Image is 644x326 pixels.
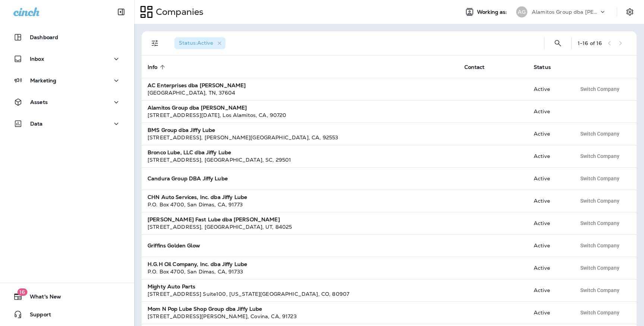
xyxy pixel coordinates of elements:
[148,89,452,96] div: [GEOGRAPHIC_DATA] , TN , 37604
[30,99,48,105] p: Assets
[148,194,247,200] strong: CHN Auto Services, Inc. dba Jiffy Lube
[550,36,565,51] button: Search Companies
[528,167,570,190] td: Active
[30,34,58,40] p: Dashboard
[153,6,203,18] p: Companies
[7,73,127,88] button: Marketing
[528,145,570,167] td: Active
[576,151,624,162] button: Switch Company
[148,64,158,70] span: Info
[528,301,570,324] td: Active
[148,149,231,156] strong: Bronco Lube, LLC dba Jiffy Lube
[148,127,215,133] strong: BMS Group dba Jiffy Lube
[148,313,452,320] div: [STREET_ADDRESS][PERSON_NAME] , Covina , CA , 91723
[111,4,132,19] button: Collapse Sidebar
[7,30,127,45] button: Dashboard
[580,176,619,181] span: Switch Company
[528,279,570,301] td: Active
[532,9,599,15] p: Alamitos Group dba [PERSON_NAME]
[576,128,624,139] button: Switch Company
[516,6,527,18] div: AG
[576,240,624,251] button: Switch Company
[534,64,561,70] span: Status
[148,268,452,275] div: P.O. Box 4700 , San Dimas , CA , 91733
[148,283,195,290] strong: Mighty Auto Parts
[148,242,200,249] strong: Griffins Golden Glow
[148,134,452,141] div: [STREET_ADDRESS] , [PERSON_NAME][GEOGRAPHIC_DATA] , CA , 92553
[580,221,619,226] span: Switch Company
[528,190,570,212] td: Active
[148,175,228,182] strong: Candura Group DBA Jiffy Lube
[148,290,452,298] div: [STREET_ADDRESS] Suite100 , [US_STATE][GEOGRAPHIC_DATA] , CO , 80907
[7,116,127,131] button: Data
[576,173,624,184] button: Switch Company
[580,198,619,203] span: Switch Company
[148,111,452,119] div: [STREET_ADDRESS][DATE] , Los Alamitos , CA , 90720
[174,37,225,49] div: Status:Active
[580,153,619,159] span: Switch Company
[148,261,247,268] strong: H.G.H Oil Company, Inc. dba Jiffy Lube
[148,36,162,51] button: Filters
[528,100,570,123] td: Active
[7,289,127,304] button: 16What's New
[580,265,619,270] span: Switch Company
[528,212,570,234] td: Active
[576,83,624,95] button: Switch Company
[148,104,247,111] strong: Alamitos Group dba [PERSON_NAME]
[22,294,61,303] span: What's New
[576,262,624,273] button: Switch Company
[576,285,624,296] button: Switch Company
[580,86,619,92] span: Switch Company
[528,78,570,100] td: Active
[528,123,570,145] td: Active
[464,64,495,70] span: Contact
[576,218,624,229] button: Switch Company
[148,223,452,231] div: [STREET_ADDRESS] , [GEOGRAPHIC_DATA] , UT , 84025
[148,306,262,312] strong: Mom N Pop Lube Shop Group dba Jiffy Lube
[623,5,637,19] button: Settings
[17,288,27,296] span: 16
[148,156,452,164] div: [STREET_ADDRESS] , [GEOGRAPHIC_DATA] , SC , 29501
[578,40,602,46] div: 1 - 16 of 16
[580,243,619,248] span: Switch Company
[148,82,246,89] strong: AC Enterprises dba [PERSON_NAME]
[528,257,570,279] td: Active
[30,77,56,83] p: Marketing
[576,195,624,206] button: Switch Company
[528,234,570,257] td: Active
[30,56,44,62] p: Inbox
[148,64,167,70] span: Info
[30,121,43,127] p: Data
[477,9,509,15] span: Working as:
[148,216,280,223] strong: [PERSON_NAME] Fast Lube dba [PERSON_NAME]
[464,64,485,70] span: Contact
[7,95,127,110] button: Assets
[580,310,619,315] span: Switch Company
[7,51,127,66] button: Inbox
[580,288,619,293] span: Switch Company
[179,39,213,46] span: Status : Active
[148,201,452,208] div: P.O. Box 4700 , San Dimas , CA , 91773
[576,307,624,318] button: Switch Company
[580,131,619,136] span: Switch Company
[7,307,127,322] button: Support
[534,64,551,70] span: Status
[22,311,51,320] span: Support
